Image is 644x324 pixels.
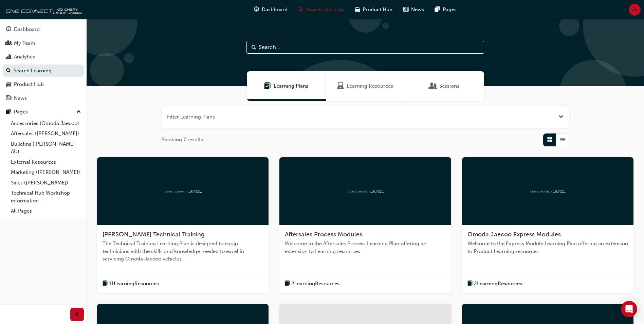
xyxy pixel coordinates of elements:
button: Pages [3,106,84,118]
span: Learning Resources [347,82,393,90]
span: up-icon [76,108,81,116]
a: Learning PlansLearning Plans [247,71,326,101]
span: Welcome to the Aftersales Process Learning Plan offering an extension to Learning resources. [285,240,445,255]
div: My Team [14,39,35,47]
a: Product Hub [3,78,84,91]
div: Open Intercom Messenger [621,301,637,317]
span: car-icon [6,82,11,88]
button: Open the filter [558,113,564,121]
span: The Technical Training Learning Plan is designed to equip technicians with the skills and knowled... [103,240,263,263]
span: Learning Plans [264,82,271,90]
a: Dashboard [3,23,84,36]
a: External Resources [8,157,84,167]
span: Omoda Jaecoo Express Modules [467,231,561,238]
span: Dashboard [262,6,288,14]
span: Learning Plans [274,82,308,90]
a: pages-iconPages [429,3,462,17]
a: All Pages [8,206,84,216]
span: book-icon [103,280,108,288]
button: book-icon11LearningResources [103,280,159,288]
img: oneconnect [3,3,81,16]
span: pages-icon [435,5,440,14]
a: Technical Hub Workshop information [8,188,84,206]
span: book-icon [285,280,290,288]
img: oneconnect [529,187,566,194]
span: Search Learning [306,6,344,14]
a: Search Learning [3,65,84,77]
span: guage-icon [6,26,11,33]
span: prev-icon [75,310,80,319]
a: Sales ([PERSON_NAME]) [8,178,84,188]
img: oneconnect [164,187,202,194]
a: Aftersales ([PERSON_NAME]) [8,128,84,139]
span: book-icon [467,280,473,288]
span: people-icon [6,40,11,47]
span: Showing 7 results [162,136,203,144]
span: Sessions [439,82,459,90]
span: [PERSON_NAME] Technical Training [103,231,205,238]
input: Search... [246,41,484,54]
span: 2 Learning Resources [474,280,522,288]
div: Analytics [14,53,35,61]
a: Learning ResourcesLearning Resources [326,71,405,101]
a: Marketing ([PERSON_NAME]) [8,167,84,178]
button: book-icon2LearningResources [285,280,339,288]
div: Pages [14,108,28,116]
span: 11 Learning Resources [109,280,159,288]
div: Product Hub [14,80,44,88]
span: Aftersales Process Modules [285,231,362,238]
span: news-icon [403,5,408,14]
span: Pages [443,6,457,14]
span: 2 Learning Resources [291,280,339,288]
img: oneconnect [347,187,384,194]
button: book-icon2LearningResources [467,280,522,288]
span: Welcome to the Express Module Learning Plan offering an extension to Product Learning resources. [467,240,628,255]
a: search-iconSearch Learning [293,3,349,17]
span: Search [252,43,256,51]
span: pages-icon [6,109,11,115]
span: Learning Resources [337,82,344,90]
span: Product Hub [363,6,392,14]
a: oneconnectAftersales Process ModulesWelcome to the Aftersales Process Learning Plan offering an e... [279,157,451,293]
div: Dashboard [14,25,40,33]
span: Sessions [430,82,437,90]
span: car-icon [355,5,360,14]
span: search-icon [6,68,11,74]
a: news-iconNews [398,3,429,17]
a: oneconnectOmoda Jaecoo Express ModulesWelcome to the Express Module Learning Plan offering an ext... [462,157,633,293]
span: Grid [547,136,552,144]
span: chart-icon [6,54,11,60]
span: Jc [632,6,638,14]
a: News [3,92,84,105]
div: News [14,94,27,102]
a: Analytics [3,51,84,63]
a: SessionsSessions [405,71,484,101]
span: guage-icon [254,5,259,14]
a: car-iconProduct Hub [349,3,398,17]
a: Accessories (Omoda Jaecoo) [8,118,84,129]
span: News [411,6,424,14]
a: guage-iconDashboard [249,3,293,17]
span: search-icon [298,5,303,14]
span: List [560,136,565,144]
button: Jc [629,4,641,16]
a: Bulletins ([PERSON_NAME] - AU) [8,139,84,157]
span: news-icon [6,95,11,102]
button: DashboardMy TeamAnalyticsSearch LearningProduct HubNews [3,22,84,106]
a: oneconnect[PERSON_NAME] Technical TrainingThe Technical Training Learning Plan is designed to equ... [97,157,269,293]
a: My Team [3,37,84,50]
